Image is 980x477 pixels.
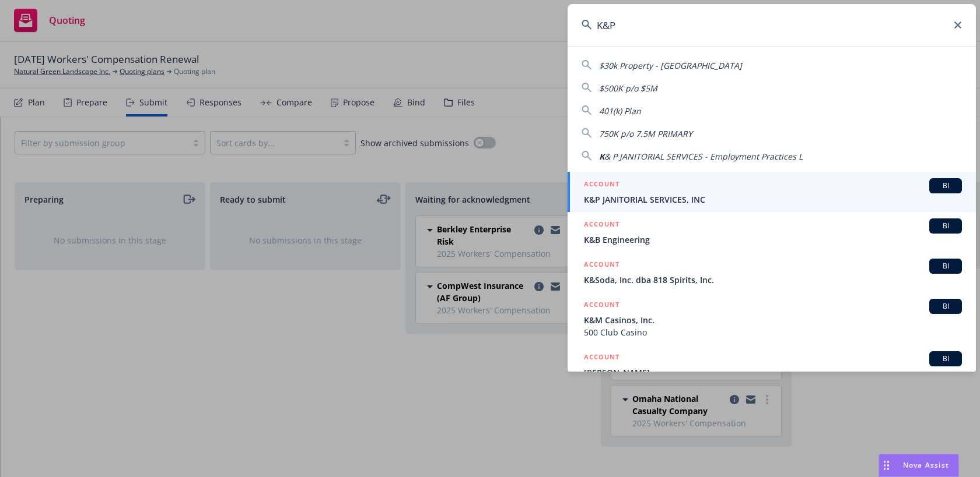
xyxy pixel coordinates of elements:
[584,178,619,192] h5: ACCOUNT
[568,4,976,46] input: Search...
[604,151,803,162] span: & P JANITORIAL SERVICES - Employment Practices L
[568,212,976,252] a: ACCOUNTBIK&B Engineering
[584,299,619,313] h5: ACCOUNT
[879,454,894,476] div: Drag to move
[584,366,962,379] span: [PERSON_NAME]
[568,172,976,212] a: ACCOUNTBIK&P JANITORIAL SERVICES, INC
[599,60,742,71] span: $30k Property - [GEOGRAPHIC_DATA]
[584,218,619,232] h5: ACCOUNT
[599,151,604,162] span: K
[568,345,976,397] a: ACCOUNTBI[PERSON_NAME]
[599,83,657,94] span: $500K p/o $5M
[934,261,957,271] span: BI
[878,454,959,477] button: Nova Assist
[599,128,692,139] span: 750K p/o 7.5M PRIMARY
[584,259,619,273] h5: ACCOUNT
[903,460,949,470] span: Nova Assist
[584,274,962,286] span: K&Soda, Inc. dba 818 Spirits, Inc.
[934,301,957,312] span: BI
[934,221,957,231] span: BI
[584,326,962,338] span: 500 Club Casino
[568,292,976,345] a: ACCOUNTBIK&M Casinos, Inc.500 Club Casino
[934,181,957,191] span: BI
[568,252,976,292] a: ACCOUNTBIK&Soda, Inc. dba 818 Spirits, Inc.
[584,234,962,246] span: K&B Engineering
[584,193,962,206] span: K&P JANITORIAL SERVICES, INC
[599,105,641,116] span: 401(k) Plan
[584,351,619,365] h5: ACCOUNT
[934,354,957,364] span: BI
[584,314,962,326] span: K&M Casinos, Inc.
